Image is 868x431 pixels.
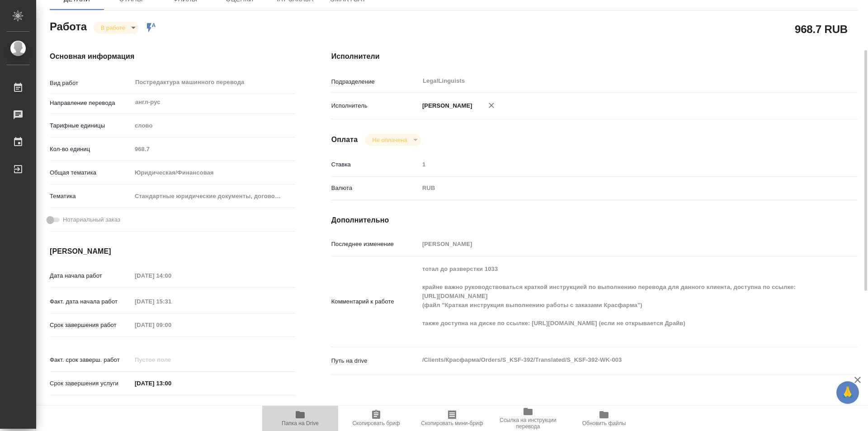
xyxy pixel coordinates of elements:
button: Не оплачена [369,136,410,144]
button: Обновить файлы [566,406,642,431]
input: Пустое поле [132,295,211,308]
span: Скопировать бриф [352,420,400,426]
input: Пустое поле [132,269,211,282]
input: ✎ Введи что-нибудь [132,377,211,390]
button: Скопировать бриф [338,406,414,431]
p: Срок завершения работ [50,321,132,330]
div: В работе [365,134,420,146]
p: Валюта [331,184,419,193]
span: Нотариальный заказ [63,215,120,224]
p: [PERSON_NAME] [419,101,472,110]
h4: Дополнительно [331,215,858,226]
p: Факт. срок заверш. работ [50,355,132,365]
button: Папка на Drive [262,406,338,431]
span: Скопировать мини-бриф [421,420,483,426]
p: Комментарий к работе [331,297,419,306]
p: Путь на drive [331,356,419,365]
div: Стандартные юридические документы, договоры, уставы [132,189,295,204]
p: Общая тематика [50,168,132,177]
div: RUB [419,180,814,196]
input: Пустое поле [132,142,295,156]
textarea: /Clients/Красфарма/Orders/S_KSF-392/Translated/S_KSF-392-WK-003 [419,352,814,368]
h4: [PERSON_NAME] [50,246,295,257]
h4: Основная информация [50,51,295,62]
p: Кол-во единиц [50,145,132,154]
h4: Оплата [331,134,358,145]
button: В работе [98,24,128,32]
h2: 968.7 RUB [795,21,848,37]
p: Тематика [50,192,132,201]
p: Ставка [331,160,419,169]
p: Вид работ [50,79,132,88]
div: слово [132,118,295,133]
div: Юридическая/Финансовая [132,165,295,180]
p: Тарифные единицы [50,121,132,130]
p: Дата начала работ [50,271,132,280]
span: 🙏 [840,383,855,402]
button: Ссылка на инструкции перевода [490,406,566,431]
p: Факт. дата начала работ [50,297,132,306]
span: Обновить файлы [582,420,626,426]
span: Ссылка на инструкции перевода [495,417,561,430]
input: Пустое поле [419,158,814,171]
button: Удалить исполнителя [481,95,501,115]
h2: Работа [50,18,87,34]
textarea: тотал до разверстки 1033 крайне важно руководствоваться краткой инструкцией по выполнению перевод... [419,261,814,340]
button: Скопировать мини-бриф [414,406,490,431]
p: Исполнитель [331,101,419,110]
h4: Исполнители [331,51,858,62]
input: Пустое поле [132,353,211,366]
p: Направление перевода [50,99,132,108]
button: 🙏 [836,381,859,404]
p: Срок завершения услуги [50,379,132,388]
span: Папка на Drive [282,420,319,426]
p: Подразделение [331,77,419,86]
div: В работе [94,22,139,34]
p: Последнее изменение [331,240,419,249]
input: Пустое поле [132,318,211,332]
input: Пустое поле [419,237,814,251]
